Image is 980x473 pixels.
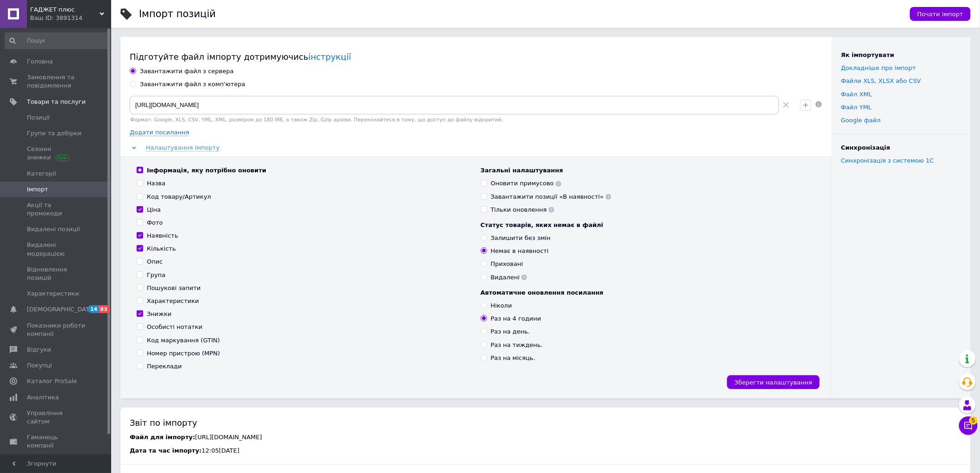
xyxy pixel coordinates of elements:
[27,241,86,258] span: Видалені модерацією
[147,297,199,305] div: Характеристики
[841,144,961,152] div: Синхронізація
[130,434,195,441] span: Файл для імпорту:
[27,225,80,233] span: Видалені позиції
[491,273,528,282] div: Видалені
[147,349,220,358] div: Номер пристрою (MPN)
[147,232,178,240] div: Наявність
[491,302,512,310] div: Ніколи
[140,67,234,76] div: Завантажити файл з сервера
[491,193,611,201] div: Завантажити позиції «В наявності»
[27,73,86,90] span: Замовлення та повідомлення
[147,245,176,253] div: Кількість
[147,323,202,331] div: Особисті нотатки
[27,98,86,106] span: Товари та послуги
[139,8,216,19] h1: Імпорт позицій
[147,271,165,279] div: Група
[27,322,86,338] span: Показники роботи компанії
[130,447,201,454] span: Дата та час імпорту:
[147,179,165,188] div: Назва
[491,315,541,323] div: Раз на 4 години
[147,336,220,345] div: Код маркування (GTIN)
[130,51,823,63] div: Підготуйте файл імпорту дотримуючись
[969,416,978,425] span: 5
[130,129,189,136] span: Додати посилання
[841,51,961,59] div: Як імпортувати
[481,166,816,175] div: Загальні налаштування
[841,104,872,111] a: Файл YML
[147,258,163,266] div: Опис
[308,52,351,62] a: інструкції
[27,409,86,426] span: Управління сайтом
[841,64,916,71] a: Докладніше про імпорт
[959,416,978,435] button: Чат з покупцем5
[195,434,262,441] span: [URL][DOMAIN_NAME]
[491,206,554,214] div: Тільки оновлення
[147,206,161,214] div: Ціна
[727,375,820,389] button: Зберегти налаштування
[27,265,86,282] span: Відновлення позицій
[27,361,52,370] span: Покупці
[910,7,971,21] button: Почати імпорт
[27,346,51,354] span: Відгуки
[130,417,961,429] div: Звіт по імпорту
[491,341,543,349] div: Раз на тиждень.
[5,32,109,49] input: Пошук
[27,377,77,385] span: Каталог ProSale
[841,77,921,84] a: Файли ХLS, XLSX або CSV
[481,289,816,297] div: Автоматичне оновлення посилання
[27,305,95,314] span: [DEMOGRAPHIC_DATA]
[130,96,779,114] input: Вкажіть посилання
[30,6,100,14] span: ГАДЖЕТ плюс
[27,433,86,450] span: Гаманець компанії
[201,447,239,454] span: 12:05[DATE]
[147,193,211,201] div: Код товару/Артикул
[917,11,963,18] span: Почати імпорт
[841,117,881,124] a: Google файл
[841,91,872,98] a: Файл XML
[491,234,551,242] div: Залишити без змін
[30,14,111,22] div: Ваш ID: 3891314
[146,144,220,151] span: Налаштування імпорту
[99,305,109,313] span: 83
[491,260,523,268] div: Приховані
[27,170,56,178] span: Категорії
[491,328,530,336] div: Раз на день.
[27,57,53,66] span: Головна
[88,305,99,313] span: 14
[147,166,266,175] div: Інформація, яку потрібно оновити
[27,145,86,162] span: Сезонні знижки
[27,185,48,194] span: Імпорт
[147,310,171,318] div: Знижки
[841,157,934,164] a: Синхронізація з системою 1С
[27,129,82,138] span: Групи та добірки
[130,117,793,123] div: Формат: Google, XLS, CSV, YML, XML, розміром до 180 МБ, а також Zip, Gzip архіви. Переконайтеся в...
[735,379,812,386] span: Зберегти налаштування
[147,362,182,371] div: Переклади
[491,354,535,362] div: Раз на місяць.
[491,247,549,255] div: Немає в наявності
[491,179,562,188] div: Оновити примусово
[147,219,163,227] div: Фото
[140,80,245,88] div: Завантажити файл з комп'ютера
[481,221,816,229] div: Статус товарів, яких немає в файлі
[27,393,59,402] span: Аналітика
[147,284,201,292] div: Пошукові запити
[27,114,50,122] span: Позиції
[27,201,86,218] span: Акції та промокоди
[27,290,79,298] span: Характеристики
